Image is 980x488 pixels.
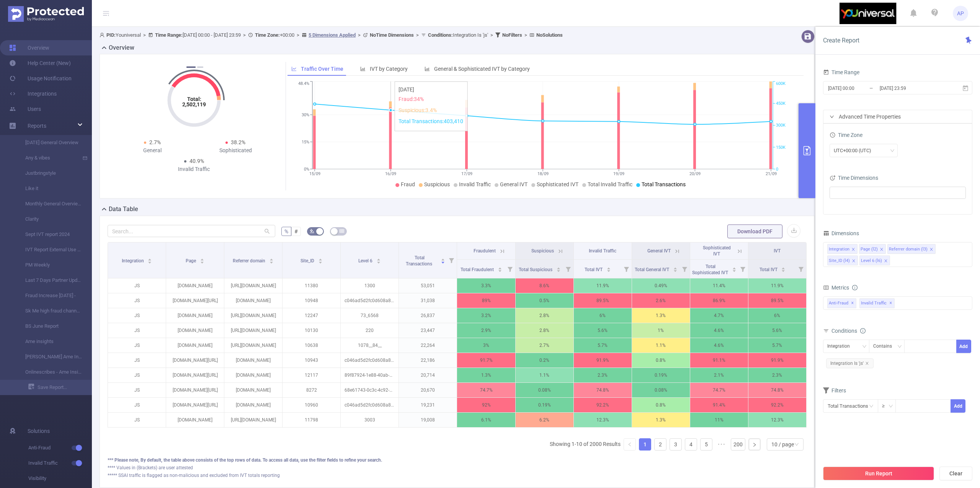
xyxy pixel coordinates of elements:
i: icon: right [752,442,757,447]
div: Sort [781,266,786,271]
li: Next Page [748,438,761,451]
span: Invalid Traffic [589,248,616,254]
a: Ame insights [15,334,83,349]
i: icon: close [929,247,933,252]
span: Time Zone [830,132,862,138]
p: 6% [574,308,632,323]
p: 0.5% [516,293,573,308]
p: c046ad5d2fc0d608a89c887e12c98fc558e4d493d23f5ad7f79fccc6943fdbffd3064555c586054eb1dbfb46cd5b8910 [341,293,399,308]
i: icon: down [794,442,799,447]
input: Start date [827,83,889,93]
p: JS [108,308,166,323]
tspan: 15/09 [309,171,320,176]
span: ✕ [851,299,854,308]
span: > [241,32,248,38]
p: 2.8% [516,323,573,338]
a: Last 7 Days Partner Update [15,273,83,288]
input: filter select [832,188,833,197]
i: icon: caret-down [269,260,274,263]
span: IVT by Category [370,66,408,72]
a: IVT Report External Use Last 7 days UTC+1 [15,242,83,257]
p: [DOMAIN_NAME] [224,353,282,368]
tspan: 16/09 [385,171,396,176]
tspan: 300K [776,123,786,128]
tspan: 17/09 [461,171,472,176]
i: icon: caret-down [377,260,381,263]
li: 1 [639,438,651,451]
i: icon: down [897,344,902,350]
span: AP [957,6,964,21]
p: JS [108,368,166,382]
p: 11.9% [748,278,806,293]
p: 3% [457,338,515,353]
span: > [356,32,363,38]
span: > [414,32,421,38]
span: 2.7% [149,139,161,145]
p: 0.8% [632,353,690,368]
li: Integration [827,244,857,254]
span: Reports [28,123,46,129]
p: [DOMAIN_NAME] [166,323,224,338]
p: 89% [457,293,515,308]
a: Any & vibes [15,150,83,166]
span: Total Transactions [406,255,433,267]
tspan: 450K [776,101,786,106]
tspan: 150K [776,145,786,150]
p: 11380 [283,278,340,293]
span: Invalid Traffic [859,298,895,308]
span: Time Dimensions [830,175,878,181]
i: icon: caret-down [318,260,322,263]
i: Filter menu [679,260,690,278]
p: 1078__84__ [341,338,399,353]
div: Sort [200,257,204,262]
div: Sort [606,266,611,271]
div: Sort [673,266,678,271]
i: icon: table [340,229,344,233]
span: > [522,32,529,38]
u: 5 Dimensions Applied [309,32,356,38]
button: Run Report [823,467,934,480]
li: Page (l2) [859,244,886,254]
i: Filter menu [563,260,573,278]
a: Sept IVT report 2024 [15,227,83,242]
a: PM Weekly [15,257,83,273]
p: [DOMAIN_NAME][URL] [166,368,224,382]
button: Add [951,399,965,413]
p: 2.8% [516,308,573,323]
li: 5 [700,438,712,451]
p: JS [108,353,166,368]
i: icon: close [880,247,884,252]
p: [URL][DOMAIN_NAME] [224,278,282,293]
span: Total Sophisticated IVT [692,264,729,275]
p: JS [108,338,166,353]
i: icon: left [627,442,632,447]
span: Page [186,258,197,264]
span: Metrics [823,285,849,291]
tspan: 18/09 [537,171,548,176]
i: icon: caret-down [148,260,152,263]
div: icon: rightAdvanced Time Properties [823,110,972,123]
span: Total Invalid Traffic [588,181,632,187]
span: Solutions [28,423,50,439]
a: Monthly General Overview JS Yahoo [15,196,83,211]
button: Add [956,340,971,353]
div: Page (l2) [861,244,878,254]
span: 38.2% [231,139,245,145]
p: 5.6% [574,323,632,338]
div: Sort [147,257,152,262]
span: General & Sophisticated IVT by Category [434,66,530,72]
a: Clarity [15,211,83,227]
p: [URL][DOMAIN_NAME] [224,338,282,353]
p: 91.9% [748,353,806,368]
b: Conditions : [428,32,453,38]
span: Total General IVT [635,267,670,272]
span: # [294,228,298,234]
p: [URL][DOMAIN_NAME] [224,323,282,338]
i: icon: caret-up [318,257,322,260]
button: Clear [939,467,972,480]
span: 40.9% [189,158,204,164]
tspan: 19/09 [613,171,624,176]
a: Integrations [9,86,57,101]
p: JS [108,278,166,293]
p: 91.1% [690,353,748,368]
